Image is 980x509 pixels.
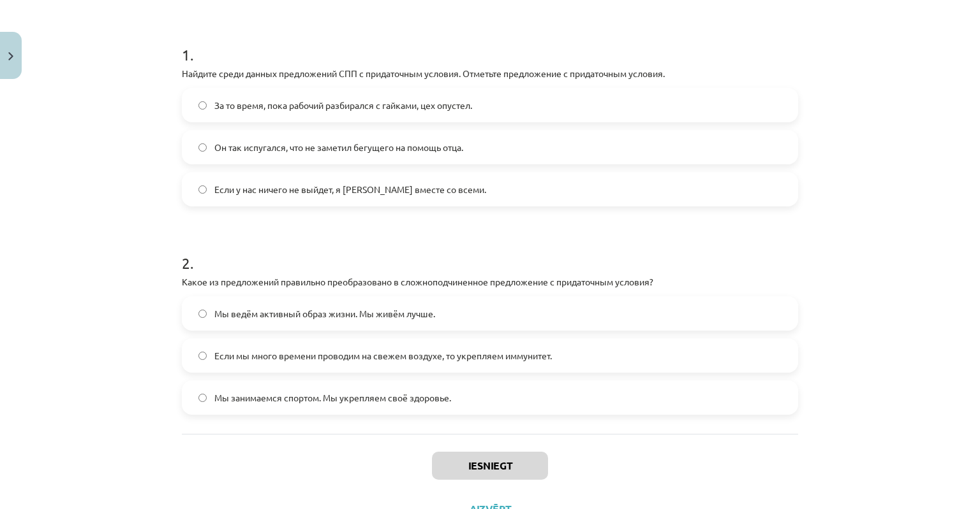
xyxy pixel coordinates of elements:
[198,101,207,110] input: За то время, пока рабочий разбирался с гайками, цех опустел.
[8,52,13,61] img: icon-close-lesson-0947bae3869378f0d4975bcd49f059093ad1ed9edebbc8119c70593378902aed.svg
[214,99,472,112] span: За то время, пока рабочий разбирался с гайками, цех опустел.
[198,394,207,402] input: Мы занимаемся спортом. Мы укрепляем своё здоровье.
[214,349,552,362] span: Если мы много времени проводим на свежем воздухе, то укрепляем иммунитет.
[432,452,548,480] button: Iesniegt
[214,183,486,196] span: Если у нас ничего не выйдет, я [PERSON_NAME] вместе со всеми.
[214,141,463,154] span: Он так испугался, что не заметил бегущего на помощь отца.
[198,185,207,194] input: Если у нас ничего не выйдет, я [PERSON_NAME] вместе со всеми.
[198,352,207,360] input: Если мы много времени проводим на свежем воздухе, то укрепляем иммунитет.
[214,307,435,320] span: Мы ведём активный образ жизни. Мы живём лучше.
[214,391,451,405] span: Мы занимаемся спортом. Мы укрепляем своё здоровье.
[182,67,798,80] p: Найдите среди данных предложений СПП с придаточным условия. Отметьте предложение с придаточным ус...
[182,275,798,289] p: Какое из предложений правильно преобразовано в сложноподчиненное предложение с придаточным условия?
[182,232,798,271] h1: 2 .
[198,143,207,152] input: Он так испугался, что не заметил бегущего на помощь отца.
[182,24,798,63] h1: 1 .
[198,310,207,318] input: Мы ведём активный образ жизни. Мы живём лучше.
